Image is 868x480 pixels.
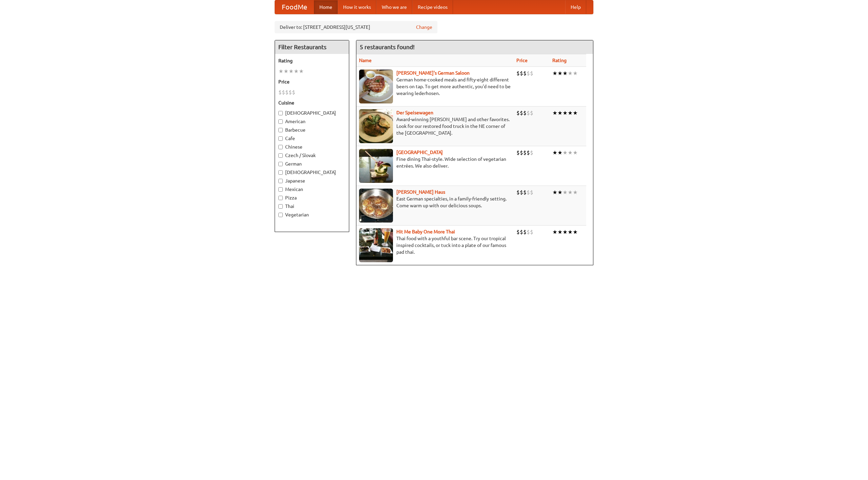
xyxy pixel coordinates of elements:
li: ★ [294,68,299,75]
div: Deliver to: [STREET_ADDRESS][US_STATE] [275,21,437,33]
li: $ [278,89,282,96]
li: ★ [573,70,578,77]
a: How it works [338,0,376,14]
li: ★ [573,189,578,196]
input: Barbecue [278,128,283,132]
input: Vegetarian [278,213,283,217]
label: Thai [278,203,346,210]
label: [DEMOGRAPHIC_DATA] [278,169,346,176]
li: $ [527,228,530,236]
input: American [278,119,283,124]
li: $ [523,109,527,117]
li: ★ [299,68,304,75]
li: ★ [573,228,578,236]
li: ★ [557,189,563,196]
label: [DEMOGRAPHIC_DATA] [278,110,346,116]
input: Chinese [278,145,283,149]
li: $ [523,70,527,77]
li: ★ [563,228,568,236]
img: satay.jpg [359,149,393,183]
p: East German specialties, in a family-friendly setting. Come warm up with our delicious soups. [359,195,511,209]
label: Czech / Slovak [278,152,346,159]
label: Cafe [278,135,346,142]
a: Home [314,0,338,14]
li: ★ [283,68,289,75]
li: $ [530,189,533,196]
h4: Filter Restaurants [275,40,349,54]
label: American [278,118,346,125]
li: ★ [568,189,573,196]
a: Change [416,24,432,31]
li: ★ [573,149,578,156]
li: $ [520,228,523,236]
li: $ [516,109,520,117]
li: $ [523,149,527,156]
li: $ [520,109,523,117]
li: $ [516,228,520,236]
li: $ [282,89,285,96]
a: Der Speisewagen [396,110,433,115]
li: ★ [568,70,573,77]
a: [PERSON_NAME] Haus [396,189,445,195]
input: Mexican [278,187,283,192]
input: German [278,162,283,166]
li: ★ [557,228,563,236]
li: $ [292,89,295,96]
ng-pluralize: 5 restaurants found! [360,44,415,50]
img: speisewagen.jpg [359,109,393,143]
h5: Cuisine [278,99,346,106]
input: [DEMOGRAPHIC_DATA] [278,111,283,115]
input: Pizza [278,196,283,200]
li: ★ [568,228,573,236]
li: $ [520,189,523,196]
p: Thai food with a youthful bar scene. Try our tropical inspired cocktails, or tuck into a plate of... [359,235,511,255]
li: ★ [289,68,294,75]
a: Help [565,0,586,14]
li: $ [523,228,527,236]
input: Thai [278,204,283,209]
li: ★ [573,109,578,117]
label: Barbecue [278,127,346,133]
li: $ [520,149,523,156]
li: ★ [563,189,568,196]
li: ★ [278,68,283,75]
label: German [278,160,346,167]
b: [GEOGRAPHIC_DATA] [396,150,443,155]
img: kohlhaus.jpg [359,189,393,223]
a: [PERSON_NAME]'s German Saloon [396,70,470,76]
li: ★ [552,70,557,77]
a: FoodMe [275,0,314,14]
p: Award-winning [PERSON_NAME] and other favorites. Look for our restored food truck in the NE corne... [359,116,511,136]
li: ★ [563,70,568,77]
img: esthers.jpg [359,70,393,103]
li: $ [527,149,530,156]
h5: Rating [278,57,346,64]
a: Name [359,58,372,63]
li: $ [523,189,527,196]
li: ★ [557,109,563,117]
li: $ [527,189,530,196]
input: Japanese [278,179,283,183]
li: ★ [552,149,557,156]
a: Hit Me Baby One More Thai [396,229,455,234]
li: ★ [568,109,573,117]
li: $ [530,109,533,117]
input: [DEMOGRAPHIC_DATA] [278,170,283,175]
label: Japanese [278,177,346,184]
label: Pizza [278,194,346,201]
li: $ [289,89,292,96]
li: $ [530,149,533,156]
img: babythai.jpg [359,228,393,262]
li: $ [516,70,520,77]
label: Chinese [278,143,346,150]
li: $ [530,228,533,236]
li: $ [527,109,530,117]
li: ★ [552,109,557,117]
h5: Price [278,78,346,85]
a: Price [516,58,528,63]
input: Czech / Slovak [278,153,283,158]
li: ★ [568,149,573,156]
li: ★ [557,149,563,156]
